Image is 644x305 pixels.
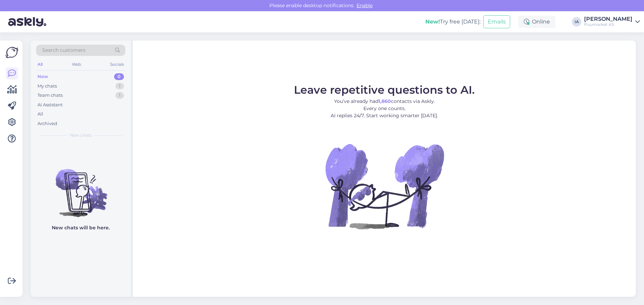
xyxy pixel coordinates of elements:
[37,92,63,99] div: Team chats
[518,16,555,28] div: Online
[323,125,446,247] img: No Chat active
[294,98,475,119] p: You’ve already had contacts via Askly. Every one counts. AI replies 24/7. Start working smarter [...
[37,73,48,80] div: New
[425,18,481,26] div: Try free [DATE]:
[425,18,440,25] b: New!
[37,102,63,108] div: AI Assistant
[70,60,82,69] div: Web
[109,60,125,69] div: Socials
[37,120,57,127] div: Archived
[584,16,640,27] a: [PERSON_NAME]Puumarket AS
[378,98,391,104] b: 1,860
[483,15,510,28] button: Emails
[5,46,18,59] img: Askly Logo
[37,83,57,90] div: My chats
[584,22,632,27] div: Puumarket AS
[42,47,85,54] span: Search customers
[36,60,44,69] div: All
[37,111,43,118] div: All
[70,132,92,138] span: New chats
[572,17,581,27] div: IA
[115,83,124,90] div: 1
[294,83,475,96] span: Leave repetitive questions to AI.
[114,73,124,80] div: 0
[584,16,632,22] div: [PERSON_NAME]
[115,92,124,99] div: 1
[31,157,131,218] img: No chats
[52,224,110,231] p: New chats will be here.
[355,2,375,9] span: Enable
